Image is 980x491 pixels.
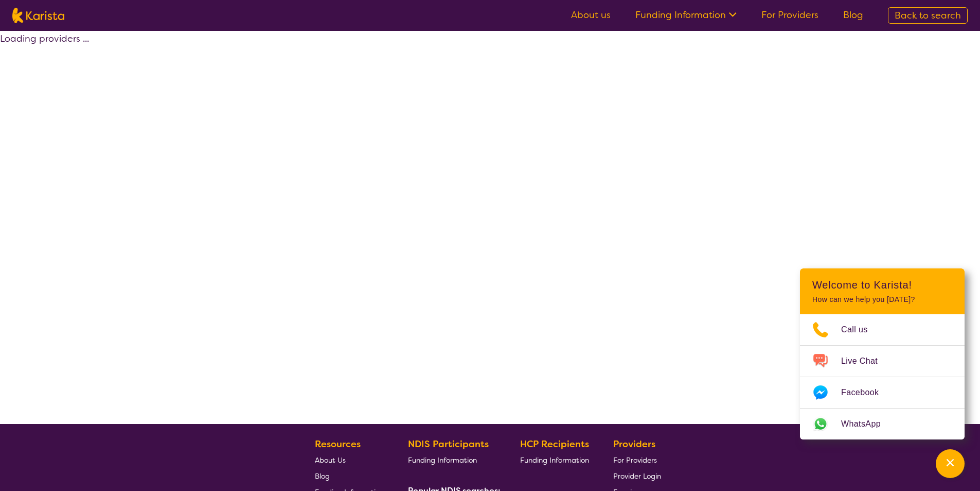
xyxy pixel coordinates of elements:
[895,9,961,22] span: Back to search
[315,438,361,450] b: Resources
[613,468,661,484] a: Provider Login
[936,449,965,478] button: Channel Menu
[841,322,880,337] span: Call us
[408,455,477,465] span: Funding Information
[408,438,489,450] b: NDIS Participants
[812,295,952,304] p: How can we help you [DATE]?
[635,9,737,21] a: Funding Information
[761,9,818,21] a: For Providers
[841,385,891,400] span: Facebook
[408,452,496,468] a: Funding Information
[613,455,657,465] span: For Providers
[613,438,655,450] b: Providers
[12,8,64,23] img: Karista logo
[571,9,611,21] a: About us
[800,314,965,439] ul: Choose channel
[520,452,589,468] a: Funding Information
[812,279,952,291] h2: Welcome to Karista!
[315,452,384,468] a: About Us
[520,455,589,465] span: Funding Information
[841,416,893,432] span: WhatsApp
[315,471,330,481] span: Blog
[800,409,965,439] a: Web link opens in a new tab.
[315,468,384,484] a: Blog
[520,438,589,450] b: HCP Recipients
[613,471,661,481] span: Provider Login
[315,455,346,465] span: About Us
[843,9,863,21] a: Blog
[888,7,968,24] a: Back to search
[841,353,890,369] span: Live Chat
[800,268,965,439] div: Channel Menu
[613,452,661,468] a: For Providers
